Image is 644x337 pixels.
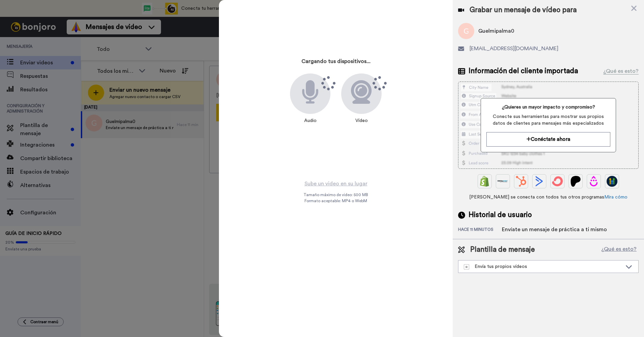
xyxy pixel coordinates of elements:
div: Audio [301,114,320,127]
a: Mira cómo [604,195,627,200]
span: Información del cliente importada [469,66,578,76]
span: Formato aceptable: MP4 o WebM [304,198,367,204]
span: Historial de usuario [469,210,532,220]
h3: Cargando tus dispositivos... [301,59,371,65]
font: Conéctate ahora [531,137,570,142]
span: Conecte sus herramientas para mostrar sus propios datos de clientes para mensajes más especializados [486,113,610,127]
div: ¿Qué es esto? [603,67,639,75]
span: Tamaño máximo de video: 500 MB [303,192,368,197]
div: hace 11 minutos [458,227,502,234]
img: Shopify [479,176,490,187]
span: ¿Quieres un mayor impacto y compromiso? [486,104,610,111]
span: [PERSON_NAME] se conecta con todos tus otros programas [458,194,639,201]
button: Sube un video en su lugar [302,179,369,188]
button: Conéctate ahora [486,132,610,147]
div: Envíate un mensaje de práctica a ti mismo [502,225,607,234]
img: ConvertKit [552,176,563,187]
img: Patreon [570,176,581,187]
button: ¿Qué es esto? [599,245,639,255]
img: demo-template.svg [464,264,469,270]
img: ActiveCampaign [534,176,545,187]
div: Vídeo [352,114,371,127]
img: Drip [588,176,599,187]
span: Plantilla de mensaje [470,245,535,255]
img: Ontraport [497,176,508,187]
img: Hubspot [516,176,526,187]
img: GoHighLevel [607,176,617,187]
font: Envía tus propios vídeos [475,263,527,270]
